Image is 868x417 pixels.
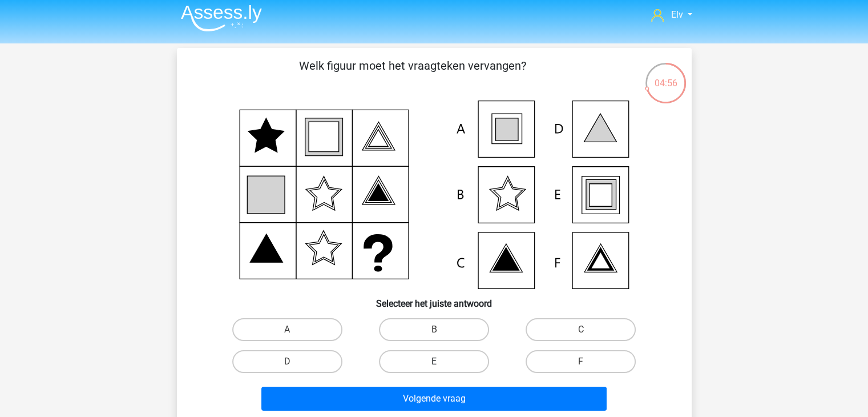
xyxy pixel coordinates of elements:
p: Welk figuur moet het vraagteken vervangen? [195,57,631,91]
div: 04:56 [644,62,687,90]
h6: Selecteer het juiste antwoord [195,289,673,309]
label: B [379,318,489,341]
img: Assessly [181,5,262,31]
a: Elv [647,8,696,22]
label: D [232,350,342,373]
label: F [526,350,636,373]
label: A [232,318,342,341]
label: C [526,318,636,341]
span: Elv [671,9,683,20]
label: E [379,350,489,373]
button: Volgende vraag [261,387,607,411]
